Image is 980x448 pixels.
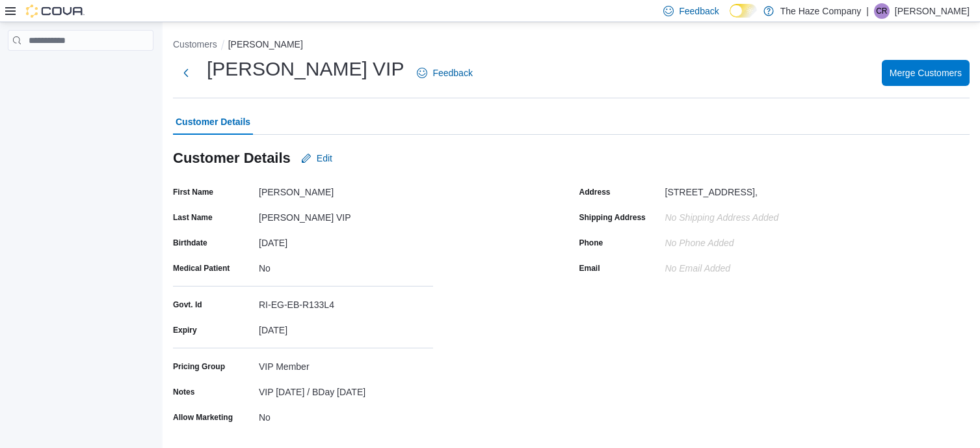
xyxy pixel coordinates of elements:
label: First Name [173,187,213,197]
nav: An example of EuiBreadcrumbs [173,38,970,53]
button: Next [173,60,199,86]
div: No [259,407,433,423]
button: Customers [173,39,217,49]
button: Edit [296,145,338,171]
label: Allow Marketing [173,412,233,423]
button: [PERSON_NAME] [228,39,303,49]
button: Merge Customers [882,60,970,86]
div: RI-EG-EB-R133L4 [259,294,433,310]
div: [PERSON_NAME] [259,182,433,197]
div: [PERSON_NAME] VIP [259,207,433,223]
div: [DATE] [259,232,433,248]
input: Dark Mode [730,4,757,18]
label: Birthdate [173,238,207,248]
label: Pricing Group [173,361,225,372]
div: [DATE] [259,320,433,335]
label: Shipping Address [579,212,646,223]
a: Feedback [412,60,477,86]
span: Feedback [679,5,719,18]
span: Feedback [432,66,472,79]
div: Cindy Russell [874,3,890,19]
div: No Phone added [665,232,734,248]
img: Cova [26,5,85,18]
div: No [259,258,433,273]
div: VIP [DATE] / BDay [DATE] [259,382,433,397]
p: [PERSON_NAME] [895,3,970,19]
div: No Shipping Address added [665,207,840,223]
label: Notes [173,387,194,397]
div: VIP Member [259,356,433,372]
div: No Email added [665,258,731,273]
h3: Customer Details [173,150,291,166]
div: [STREET_ADDRESS], [665,182,758,197]
label: Govt. Id [173,300,202,310]
span: CR [876,3,887,19]
span: Merge Customers [890,66,962,79]
nav: Complex example [8,53,153,85]
p: The Haze Company [780,3,862,19]
label: Email [579,263,600,273]
p: | [866,3,869,19]
span: Customer Details [176,109,250,135]
h1: [PERSON_NAME] VIP [207,56,404,82]
label: Address [579,187,611,197]
label: Last Name [173,212,213,223]
label: Medical Patient [173,263,230,273]
span: Edit [317,152,332,165]
label: Expiry [173,325,197,335]
label: Phone [579,238,603,248]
